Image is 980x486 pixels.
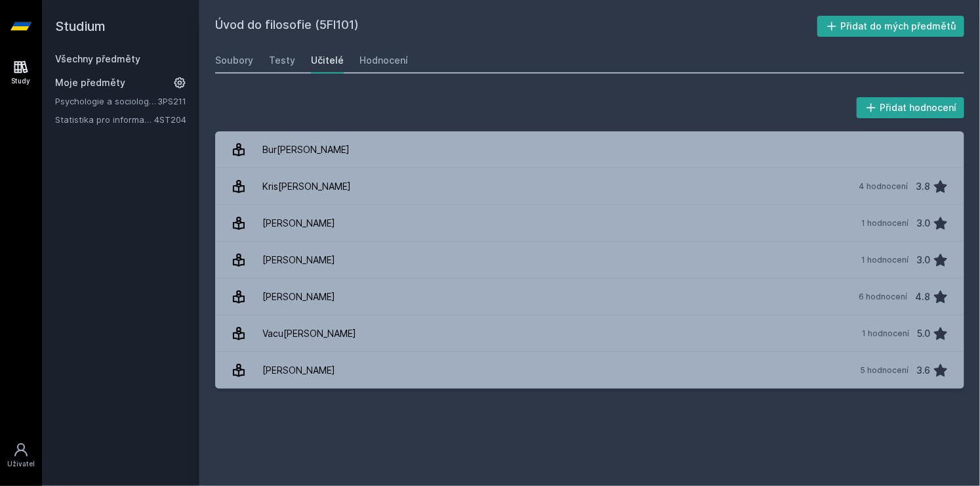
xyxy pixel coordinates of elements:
[817,16,965,37] button: Přidat do mých předmětů
[55,53,140,64] a: Všechny předměty
[915,284,930,310] div: 4.8
[215,131,964,168] a: Bur[PERSON_NAME]
[215,168,964,205] a: Kris[PERSON_NAME] 4 hodnocení 3.8
[311,54,344,67] div: Učitelé
[262,137,350,163] div: Bur[PERSON_NAME]
[861,218,909,229] div: 1 hodnocení
[860,365,909,376] div: 5 hodnocení
[215,16,817,37] h2: Úvod do filosofie (5FI101)
[215,205,964,242] a: [PERSON_NAME] 1 hodnocení 3.0
[3,53,39,93] a: Study
[859,181,908,192] div: 4 hodnocení
[215,278,964,315] a: [PERSON_NAME] 6 hodnocení 4.8
[215,352,964,389] a: [PERSON_NAME] 5 hodnocení 3.6
[862,328,909,339] div: 1 hodnocení
[262,247,335,273] div: [PERSON_NAME]
[269,47,295,74] a: Testy
[311,47,344,74] a: Učitelé
[359,54,408,67] div: Hodnocení
[916,210,930,236] div: 3.0
[262,320,356,347] div: Vacu[PERSON_NAME]
[3,435,39,475] a: Uživatel
[55,113,154,126] a: Statistika pro informatiky
[262,210,335,236] div: [PERSON_NAME]
[215,47,253,74] a: Soubory
[12,76,31,86] div: Study
[215,315,964,352] a: Vacu[PERSON_NAME] 1 hodnocení 5.0
[262,173,351,200] div: Kris[PERSON_NAME]
[215,242,964,278] a: [PERSON_NAME] 1 hodnocení 3.0
[859,292,907,302] div: 6 hodnocení
[861,255,909,265] div: 1 hodnocení
[269,54,295,67] div: Testy
[917,320,930,347] div: 5.0
[154,114,186,125] a: 4ST204
[157,96,186,106] a: 3PS211
[55,76,125,89] span: Moje předměty
[7,459,35,469] div: Uživatel
[916,247,930,273] div: 3.0
[916,357,930,384] div: 3.6
[359,47,408,74] a: Hodnocení
[857,97,965,118] button: Přidat hodnocení
[215,54,253,67] div: Soubory
[262,357,335,384] div: [PERSON_NAME]
[916,173,930,200] div: 3.8
[55,95,157,108] a: Psychologie a sociologie řízení
[262,284,335,310] div: [PERSON_NAME]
